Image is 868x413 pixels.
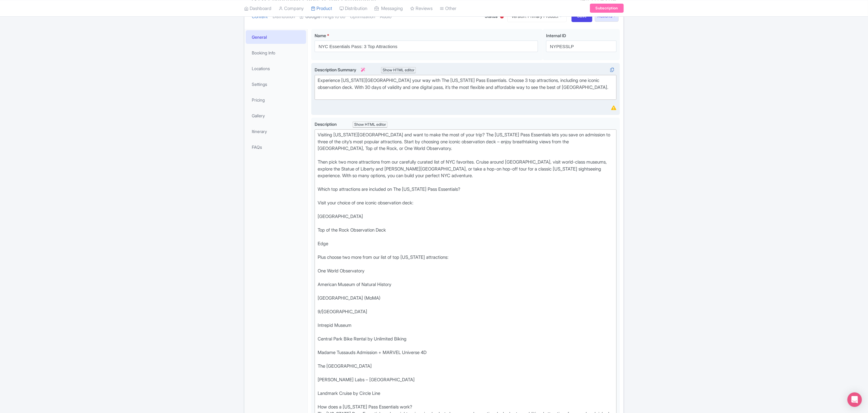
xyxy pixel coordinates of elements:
[847,392,862,407] div: Open Intercom Messenger
[318,77,614,98] div: Experience [US_STATE][GEOGRAPHIC_DATA] your way with The [US_STATE] Pass Essentials. Choose 3 top...
[246,30,306,44] a: General
[381,67,416,73] div: Show HTML editor
[546,33,566,38] span: Internal ID
[246,77,306,91] a: Settings
[315,67,366,72] span: Description Summary
[300,7,345,26] a: GoogleThings to do
[315,122,338,127] span: Description
[246,46,306,60] a: Booking Info
[590,4,624,13] a: Subscription
[246,125,306,138] a: Itinerary
[246,93,306,107] a: Pricing
[350,7,375,26] a: Optimization
[246,109,306,122] a: Gallery
[246,140,306,154] a: FAQs
[353,122,387,128] div: Show HTML editor
[305,13,320,20] strong: Google
[252,7,268,26] a: Content
[499,12,505,22] div: Inactive
[315,33,326,38] span: Name
[273,7,295,26] a: Distribution
[246,62,306,75] a: Locations
[380,7,391,26] a: Audio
